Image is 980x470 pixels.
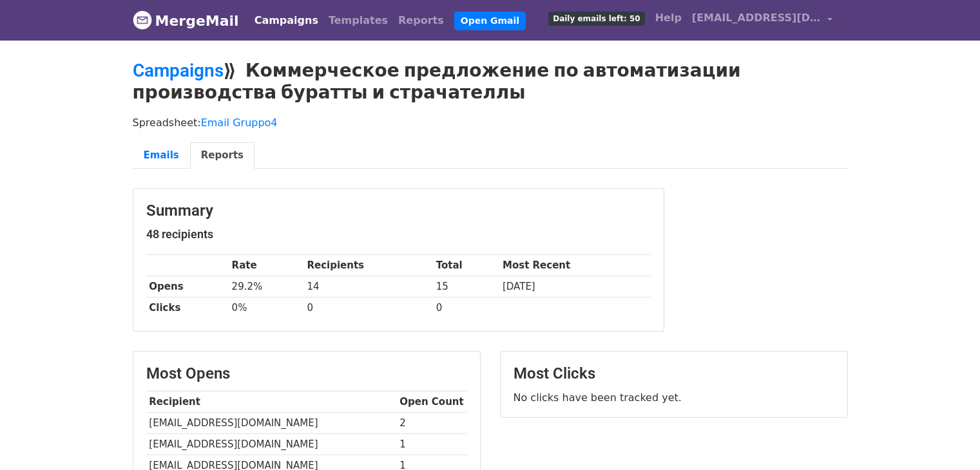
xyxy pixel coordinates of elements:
th: Most Recent [499,255,650,276]
td: 29.2% [229,276,304,297]
a: Emails [133,142,190,169]
a: Daily emails left: 50 [543,5,649,31]
th: Recipient [146,391,397,413]
td: 0% [229,297,304,319]
td: [EMAIL_ADDRESS][DOMAIN_NAME] [146,413,397,434]
h5: 48 recipients [146,227,651,241]
a: Reports [190,142,255,169]
a: Campaigns [249,8,323,33]
h2: ⟫ Коммерческое предложение по автоматизации производства буратты и страчателлы [133,60,848,103]
span: [EMAIL_ADDRESS][DOMAIN_NAME] [692,10,821,26]
span: Daily emails left: 50 [548,12,644,26]
th: Rate [229,255,304,276]
p: No clicks have been tracked yet. [514,391,834,404]
a: Templates [323,8,393,33]
td: [EMAIL_ADDRESS][DOMAIN_NAME] [146,434,397,455]
a: Open Gmail [454,12,526,30]
th: Clicks [146,297,229,319]
td: 14 [304,276,433,297]
a: Campaigns [133,60,224,81]
a: MergeMail [133,7,239,34]
h3: Most Clicks [514,364,834,383]
h3: Most Opens [146,364,467,383]
td: 15 [433,276,499,297]
p: Spreadsheet: [133,116,848,129]
h3: Summary [146,202,651,220]
td: 0 [304,297,433,319]
a: Email Gruppo4 [201,117,278,129]
td: 1 [397,434,467,455]
td: [DATE] [499,276,650,297]
img: MergeMail logo [133,10,152,30]
a: [EMAIL_ADDRESS][DOMAIN_NAME] [687,5,838,35]
td: 0 [433,297,499,319]
a: Reports [393,8,449,33]
th: Recipients [304,255,433,276]
th: Open Count [397,391,467,413]
a: Help [650,5,687,31]
td: 2 [397,413,467,434]
th: Opens [146,276,229,297]
th: Total [433,255,499,276]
